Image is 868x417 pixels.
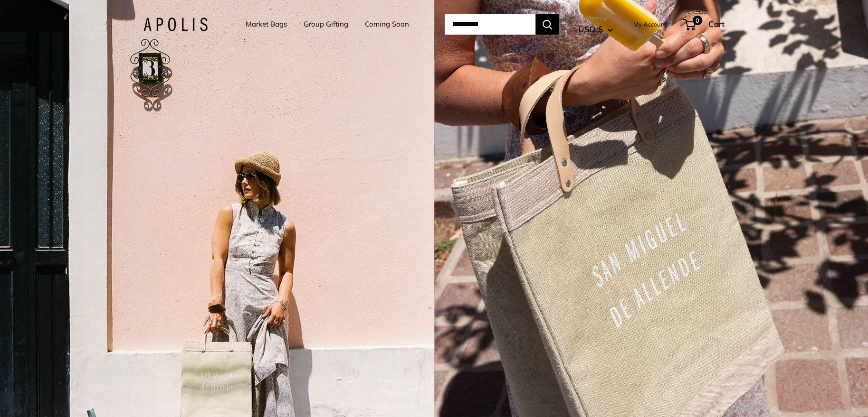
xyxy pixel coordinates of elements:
span: Currency [578,11,613,25]
input: Search... [445,14,535,35]
a: Coming Soon [365,18,409,31]
a: Group Gifting [304,18,348,31]
a: 0 Cart [684,17,725,32]
a: Market Bags [246,18,287,31]
span: USD $ [578,24,603,34]
span: 0 [693,16,702,25]
button: USD $ [578,22,613,37]
a: My Account [633,19,667,30]
span: Cart [708,19,725,29]
button: Search [535,14,559,35]
img: Apolis [143,18,208,31]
